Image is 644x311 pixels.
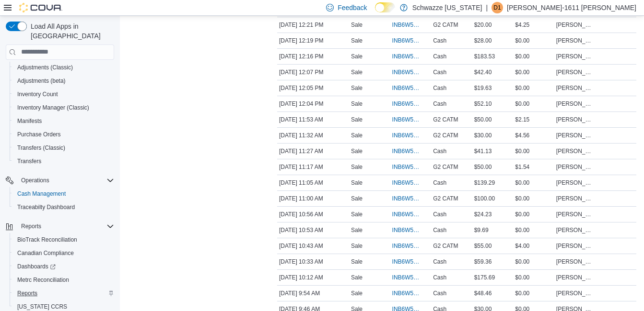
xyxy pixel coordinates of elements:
span: $59.36 [474,258,492,266]
span: INB6W5-3604528 [392,163,420,171]
span: $52.10 [474,100,492,108]
button: Reports [10,287,118,300]
div: $0.00 [513,51,554,62]
span: Adjustments (Classic) [13,62,114,73]
span: Inventory Manager (Classic) [13,102,114,113]
span: [PERSON_NAME]-4057 [PERSON_NAME] [556,53,594,60]
span: Cash [433,84,446,92]
button: INB6W5-3604480 [392,177,430,189]
span: Cash Management [17,190,66,198]
span: Cash [433,179,446,187]
button: Inventory Count [10,88,118,101]
p: Sale [351,179,363,187]
div: [DATE] 9:54 AM [277,288,349,299]
a: Transfers [13,155,45,167]
div: [DATE] 12:16 PM [277,51,349,62]
span: G2 CATM [433,195,458,202]
a: BioTrack Reconciliation [13,234,81,245]
div: $0.00 [513,67,554,78]
span: INB6W5-3604281 [392,274,420,281]
span: Adjustments (beta) [13,75,114,87]
span: Traceabilty Dashboard [13,201,114,213]
div: [DATE] 11:05 AM [277,177,349,189]
p: Sale [351,68,363,76]
p: Sale [351,258,363,266]
a: Transfers (Classic) [13,142,69,154]
button: INB6W5-3604528 [392,161,430,173]
span: [PERSON_NAME]-4057 [PERSON_NAME] [556,195,594,202]
button: INB6W5-3604281 [392,272,430,283]
div: $2.15 [513,114,554,125]
div: $0.00 [513,177,554,189]
span: Cash [433,274,446,281]
span: [PERSON_NAME]-4057 [PERSON_NAME] [556,226,594,234]
span: $19.63 [474,84,492,92]
span: Cash [433,147,446,155]
p: Sale [351,116,363,123]
span: Reports [13,288,114,299]
span: G2 CATM [433,116,458,123]
p: Sale [351,211,363,218]
button: INB6W5-3604709 [392,98,430,110]
span: Cash [433,258,446,266]
button: Operations [17,175,53,186]
span: [PERSON_NAME]-4057 [PERSON_NAME] [556,116,594,123]
span: Inventory Count [13,89,114,100]
div: [DATE] 11:53 AM [277,114,349,125]
button: INB6W5-3604757 [392,51,430,62]
a: Dashboards [13,261,59,272]
span: $139.29 [474,179,495,187]
a: Canadian Compliance [13,247,78,259]
button: Canadian Compliance [10,246,118,260]
span: Canadian Compliance [13,247,114,259]
a: Manifests [13,115,46,127]
div: [DATE] 11:27 AM [277,145,349,157]
p: Sale [351,21,363,29]
div: $0.00 [513,209,554,220]
span: INB6W5-3604430 [392,226,420,234]
span: $48.46 [474,289,492,297]
button: Traceabilty Dashboard [10,200,118,214]
button: INB6W5-3604670 [392,114,430,125]
p: Sale [351,289,363,297]
span: $183.53 [474,53,495,60]
span: $24.23 [474,211,492,218]
p: Sale [351,274,363,281]
span: $20.00 [474,21,492,29]
a: Adjustments (Classic) [13,62,77,73]
button: INB6W5-3604562 [392,145,430,157]
button: INB6W5-3604784 [392,19,430,31]
span: Cash [433,100,446,108]
span: Cash Management [13,188,114,200]
button: INB6W5-3604430 [392,224,430,236]
div: $4.56 [513,130,554,141]
div: [DATE] 12:07 PM [277,67,349,78]
span: INB6W5-3604717 [392,84,420,92]
button: INB6W5-3604717 [392,82,430,94]
span: Manifests [17,117,42,125]
span: INB6W5-3604784 [392,21,420,29]
button: Purchase Orders [10,128,118,141]
p: Sale [351,226,363,234]
div: [DATE] 10:53 AM [277,224,349,236]
span: $100.00 [474,195,495,202]
button: INB6W5-3604441 [392,209,430,220]
p: Sale [351,37,363,44]
span: INB6W5-3604389 [392,242,420,250]
span: INB6W5-3604562 [392,147,420,155]
button: Reports [2,220,118,233]
span: Operations [17,175,114,186]
span: Transfers [17,157,41,165]
span: Transfers [13,155,114,167]
p: Sale [351,100,363,108]
a: Inventory Count [13,89,62,100]
span: [PERSON_NAME]-4057 [PERSON_NAME] [556,274,594,281]
span: $9.69 [474,226,489,234]
p: [PERSON_NAME]-1611 [PERSON_NAME] [507,2,636,13]
button: INB6W5-3604389 [392,240,430,252]
button: Transfers (Classic) [10,141,118,155]
span: Reports [21,222,41,230]
span: G2 CATM [433,242,458,250]
span: Adjustments (beta) [17,77,66,85]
